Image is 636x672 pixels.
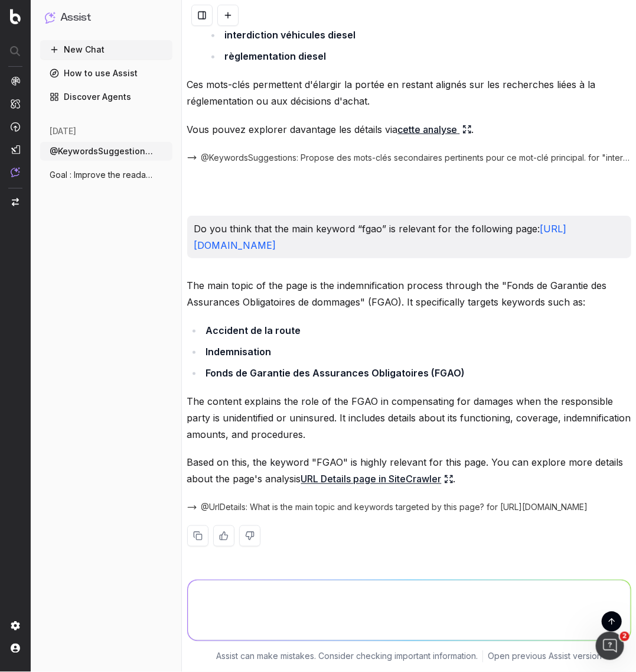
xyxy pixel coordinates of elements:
[17,276,219,298] div: Integrating Web Traffic Data
[488,651,602,663] a: Open previous Assist version
[50,145,154,157] span: @KeywordsSuggestions propose moi des mot
[187,455,631,488] p: Based on this, the keyword "FGAO" is highly relevant for this page. You can explore more details ...
[620,632,630,641] span: 2
[60,9,91,26] h1: Assist
[11,145,20,154] img: Studio
[398,121,472,138] a: cette analyse
[24,202,198,226] div: Notre bot et notre équipe peuvent vous aider
[17,248,219,271] button: Trouver une réponse
[201,502,588,514] span: @UrlDetails: What is the main topic and keywords targeted by this page? for [URL][DOMAIN_NAME]
[40,40,172,59] button: New Chat
[10,9,21,24] img: Botify logo
[11,167,20,177] img: Assist
[24,84,213,124] p: Bonjour Rakotonoera 👋
[187,76,631,109] p: Ces mots-clés permettent d'élargir la portée en restant alignés sur les recherches liées à la rég...
[206,346,272,358] strong: Indemnisation
[24,281,198,293] div: Integrating Web Traffic Data
[126,19,150,43] img: Profile image for Jessica
[24,346,198,359] div: Botify Subscription Plans
[11,76,20,86] img: Analytics
[187,277,631,310] p: The main topic of the page is the indemnification process through the "Fonds de Garantie des Assu...
[149,19,172,43] img: Profile image for Gabriella
[89,398,148,407] span: Conversations
[188,398,206,407] span: Aide
[17,342,219,363] div: Botify Subscription Plans
[596,632,624,660] iframe: Intercom live chat
[17,320,219,342] div: Understanding AI Bot Data in Botify
[225,50,327,62] strong: règlementation diesel
[158,369,236,416] button: Aide
[11,621,20,631] img: Setting
[206,367,465,379] strong: Fonds de Garantie des Assurances Obligatoires (FGAO)
[24,254,120,266] span: Trouver une réponse
[24,189,198,202] div: Poser une question
[194,220,624,254] p: Do you think that the main keyword “fgao” is relevant for the following page:
[40,64,172,83] a: How to use Assist
[12,198,19,206] img: Switch project
[187,152,631,164] button: @KeywordsSuggestions: Propose des mots-clés secondaires pertinents pour ce mot-clé principal. for...
[12,179,224,236] div: Poser une questionNotre bot et notre équipe peuvent vous aider
[171,19,195,43] img: Profile image for Chiara
[203,19,224,40] div: Fermer
[187,393,631,443] p: The content explains the role of the FGAO in compensating for damages when the responsible party ...
[187,121,631,138] p: Vous pouvez explorer davantage les détails via .
[22,398,56,407] span: Accueil
[225,29,356,41] strong: interdiction véhicules diesel
[11,99,20,109] img: Intelligence
[17,298,219,320] div: Status Codes and Network Errors
[11,644,20,653] img: My account
[24,22,79,41] img: logo
[24,124,213,164] p: Comment pouvons-nous vous aider ?
[24,303,198,315] div: Status Codes and Network Errors
[50,125,76,137] span: [DATE]
[11,122,20,132] img: Activation
[79,369,157,416] button: Conversations
[40,165,172,184] button: Goal : Improve the readability of the UR
[216,651,478,663] p: Assist can make mistakes. Consider checking important information.
[40,142,172,161] button: @KeywordsSuggestions propose moi des mot
[201,152,631,164] span: @KeywordsSuggestions: Propose des mots-clés secondaires pertinents pour ce mot-clé principal. for...
[45,12,56,23] img: Assist
[187,502,588,514] button: @UrlDetails: What is the main topic and keywords targeted by this page? for [URL][DOMAIN_NAME]
[206,324,301,336] strong: Accident de la route
[24,324,198,337] div: Understanding AI Bot Data in Botify
[40,87,172,106] a: Discover Agents
[50,169,154,181] span: Goal : Improve the readability of the UR
[301,471,454,488] a: URL Details page in SiteCrawler
[45,9,168,26] button: Assist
